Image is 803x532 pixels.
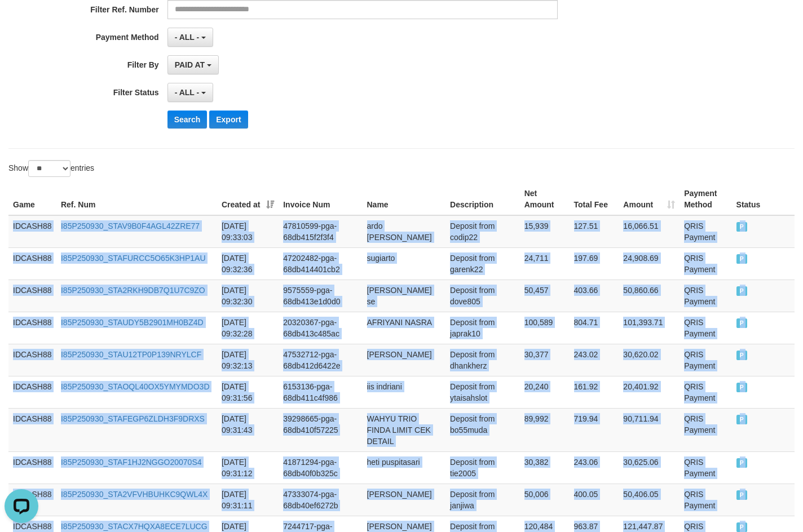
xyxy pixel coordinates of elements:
td: IDCASH88 [8,344,56,376]
td: 20,240 [520,376,570,408]
td: 20320367-pga-68db413c485ac [279,312,362,344]
td: Deposit from codip22 [445,215,520,248]
td: 804.71 [570,312,619,344]
span: PAID AT [175,60,205,69]
button: - ALL - [167,28,213,47]
th: Description [445,183,520,215]
td: QRIS Payment [680,215,731,248]
td: 101,393.71 [619,312,680,344]
a: I85P250930_STACX7HQXA8ECE7LUCG [61,522,208,531]
td: AFRIYANI NASRA [363,312,446,344]
td: [DATE] 09:31:56 [217,376,279,408]
td: [PERSON_NAME] se [363,280,446,312]
td: 6153136-pga-68db411c4f986 [279,376,362,408]
td: 197.69 [570,247,619,280]
label: Show entries [8,160,94,177]
td: 24,711 [520,247,570,280]
td: Deposit from japrak10 [445,312,520,344]
td: 100,589 [520,312,570,344]
td: 403.66 [570,280,619,312]
td: sugiarto [363,247,446,280]
td: 30,382 [520,451,570,484]
td: QRIS Payment [680,344,731,376]
td: IDCASH88 [8,312,56,344]
td: IDCASH88 [8,484,56,516]
td: [DATE] 09:31:12 [217,451,279,484]
th: Created at: activate to sort column ascending [217,183,279,215]
td: 47202482-pga-68db414401cb2 [279,247,362,280]
span: - ALL - [175,88,200,97]
a: I85P250930_STAU12TP0P139NRYLCF [61,350,201,359]
td: QRIS Payment [680,376,731,408]
th: Ref. Num [56,183,217,215]
th: Invoice Num [279,183,362,215]
a: I85P250930_STAOQL40OX5YMYMDO3D [61,382,210,391]
span: PAID [736,254,748,264]
th: Status [732,183,795,215]
td: [DATE] 09:33:03 [217,215,279,248]
td: QRIS Payment [680,484,731,516]
td: 400.05 [570,484,619,516]
td: Deposit from dhankherz [445,344,520,376]
td: IDCASH88 [8,280,56,312]
a: I85P250930_STAF1HJ2NGGO20070S4 [61,458,202,467]
a: I85P250930_STA2RKH9DB7Q1U7C9ZO [61,286,205,295]
td: [PERSON_NAME] [363,484,446,516]
th: Amount: activate to sort column ascending [619,183,680,215]
td: 41871294-pga-68db40f0b325c [279,451,362,484]
button: Open LiveChat chat widget [5,5,38,38]
span: PAID [736,415,748,424]
td: 30,625.06 [619,451,680,484]
td: 39298665-pga-68db410f57225 [279,408,362,451]
td: 9575559-pga-68db413e1d0d0 [279,280,362,312]
th: Total Fee [570,183,619,215]
td: ardo [PERSON_NAME] [363,215,446,248]
td: 50,860.66 [619,280,680,312]
th: Game [8,183,56,215]
a: I85P250930_STAUDY5B2901MH0BZ4D [61,318,204,327]
td: 161.92 [570,376,619,408]
td: [DATE] 09:32:28 [217,312,279,344]
span: PAID [736,522,748,532]
a: I85P250930_STAFURCC5O65K3HP1AU [61,254,206,263]
td: 127.51 [570,215,619,248]
td: 16,066.51 [619,215,680,248]
td: 50,406.05 [619,484,680,516]
select: Showentries [28,160,70,177]
td: 47810599-pga-68db415f2f3f4 [279,215,362,248]
td: IDCASH88 [8,408,56,451]
td: [DATE] 09:32:36 [217,247,279,280]
td: QRIS Payment [680,312,731,344]
td: 50,006 [520,484,570,516]
button: PAID AT [167,55,219,74]
span: PAID [736,351,748,360]
td: QRIS Payment [680,408,731,451]
td: Deposit from bo55muda [445,408,520,451]
th: Name [363,183,446,215]
td: [DATE] 09:31:43 [217,408,279,451]
td: 719.94 [570,408,619,451]
td: 47532712-pga-68db412d6422e [279,344,362,376]
td: [PERSON_NAME] [363,344,446,376]
td: IDCASH88 [8,215,56,248]
a: I85P250930_STAV9B0F4AGL42ZRE77 [61,221,200,230]
span: PAID [736,458,748,468]
td: 15,939 [520,215,570,248]
td: [DATE] 09:32:13 [217,344,279,376]
span: - ALL - [175,33,200,42]
td: 30,377 [520,344,570,376]
span: PAID [736,222,748,232]
th: Net Amount [520,183,570,215]
button: - ALL - [167,83,213,102]
td: [DATE] 09:31:11 [217,484,279,516]
td: QRIS Payment [680,280,731,312]
td: WAHYU TRIO FINDA LIMIT CEK DETAIL [363,408,446,451]
td: Deposit from tie2005 [445,451,520,484]
td: Deposit from janjiwa [445,484,520,516]
td: IDCASH88 [8,247,56,280]
span: PAID [736,318,748,328]
td: 47333074-pga-68db40ef6272b [279,484,362,516]
td: Deposit from dove805 [445,280,520,312]
span: PAID [736,383,748,392]
td: iis indriani [363,376,446,408]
